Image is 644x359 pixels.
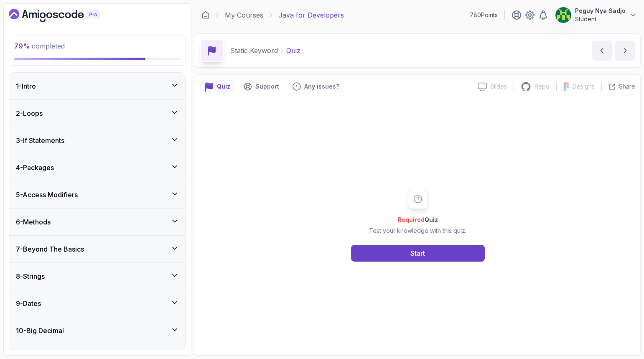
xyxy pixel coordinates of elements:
p: Peguy Nya Sadjo [575,7,626,15]
button: 8-Strings [9,263,186,290]
p: Slides [490,82,507,91]
h3: 4 - Packages [16,163,54,173]
p: Static Keyword [230,46,278,56]
p: Quiz [217,82,230,91]
button: 3-If Statements [9,127,186,154]
h3: 6 - Methods [16,217,51,227]
h3: 8 - Strings [16,271,45,281]
a: Dashboard [9,9,119,22]
button: 4-Packages [9,154,186,181]
p: Designs [573,82,595,91]
button: Support button [239,80,284,93]
p: Repo [535,82,550,91]
a: Dashboard [201,11,210,19]
button: 1-Intro [9,73,186,99]
button: next content [615,41,635,61]
button: 2-Loops [9,100,186,127]
a: My Courses [225,10,263,20]
img: user profile image [555,7,571,23]
span: Required [398,216,425,223]
button: Start [351,245,485,262]
h3: 2 - Loops [16,108,43,118]
button: Feedback button [288,80,344,93]
button: 7-Beyond The Basics [9,236,186,262]
p: Support [255,82,279,91]
span: 79 % [14,42,30,50]
p: Java for Developers [278,10,344,20]
span: completed [14,42,65,50]
h3: 1 - Intro [16,81,36,91]
h3: 10 - Big Decimal [16,326,64,336]
p: Share [619,82,635,91]
h2: Quiz [369,216,466,224]
p: Quiz [286,46,300,56]
button: 10-Big Decimal [9,317,186,344]
h3: 7 - Beyond The Basics [16,244,84,254]
button: previous content [592,41,612,61]
p: Test your knowledge with this quiz. [369,227,466,235]
h3: 3 - If Statements [16,135,64,145]
p: Student [575,15,626,23]
button: 5-Access Modifiers [9,181,186,208]
p: 780 Points [470,11,498,19]
h3: 5 - Access Modifiers [16,190,78,200]
button: 9-Dates [9,290,186,317]
button: 6-Methods [9,209,186,235]
p: Any issues? [304,82,339,91]
h3: 9 - Dates [16,298,41,308]
div: Start [410,248,425,258]
button: user profile imagePeguy Nya SadjoStudent [555,7,637,23]
button: quiz button [200,80,235,93]
button: Share [601,82,635,91]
